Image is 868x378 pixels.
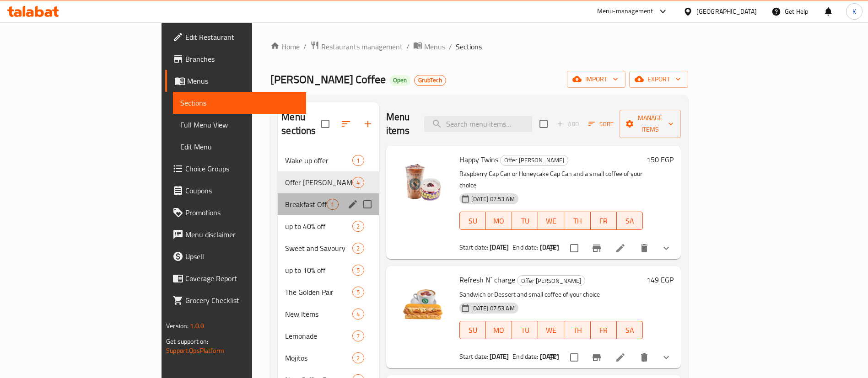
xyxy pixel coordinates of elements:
[285,287,352,298] span: The Golden Pair
[352,287,364,298] div: items
[459,289,643,300] p: Sandwich or Dessert and small coffee of your choice
[517,275,585,286] div: Offer Strella
[568,324,587,337] span: TH
[353,244,363,253] span: 2
[696,6,757,16] div: [GEOGRAPHIC_DATA]
[285,265,352,276] div: up to 10% off
[285,330,352,341] span: Lemonade
[512,321,538,339] button: TU
[278,237,378,259] div: Sweet and Savoury2
[165,267,307,289] a: Coverage Report
[490,241,509,253] b: [DATE]
[285,221,352,232] div: up to 40% off
[165,26,307,48] a: Edit Restaurant
[352,243,364,254] div: items
[386,110,414,138] h2: Menu items
[627,112,674,135] span: Manage items
[615,243,626,254] a: Edit menu item
[352,155,364,166] div: items
[633,346,655,368] button: delete
[415,76,446,84] span: GrubTech
[543,346,565,368] button: sort-choices
[464,214,482,228] span: SU
[413,41,445,53] a: Menus
[512,241,538,253] span: End date:
[185,251,299,262] span: Upsell
[352,221,364,232] div: items
[353,288,363,297] span: 5
[490,214,508,228] span: MO
[394,273,452,332] img: Refresh N` charge
[468,304,518,313] span: [DATE] 07:53 AM
[165,158,307,180] a: Choice Groups
[567,71,625,88] button: import
[574,74,618,85] span: import
[173,114,307,136] a: Full Menu View
[180,119,299,130] span: Full Menu View
[270,69,386,90] span: [PERSON_NAME] Coffee
[542,324,561,337] span: WE
[568,214,587,228] span: TH
[278,303,378,325] div: New Items4
[185,163,299,174] span: Choice Groups
[278,325,378,347] div: Lemonade7
[534,114,553,133] span: Select section
[394,153,452,212] img: Happy Twins
[185,185,299,196] span: Coupons
[512,212,538,230] button: TU
[278,171,378,193] div: Offer [PERSON_NAME]4
[166,320,189,332] span: Version:
[352,265,364,276] div: items
[346,197,360,211] button: edit
[285,199,327,210] span: Breakfast Offer
[490,324,508,337] span: MO
[173,92,307,114] a: Sections
[165,224,307,245] a: Menu disclaimer
[852,6,856,16] span: K
[352,330,364,341] div: items
[661,352,672,363] svg: Show Choices
[180,141,299,152] span: Edit Menu
[459,351,489,362] span: Start date:
[500,155,568,166] div: Offer Strella
[278,281,378,303] div: The Golden Pair5
[459,321,486,339] button: SU
[543,237,565,259] button: sort-choices
[490,351,509,362] b: [DATE]
[449,41,452,52] li: /
[389,76,410,84] span: Open
[538,212,564,230] button: WE
[185,53,299,64] span: Branches
[316,114,335,133] span: Select all sections
[270,41,688,53] nav: breadcrumb
[553,117,582,131] span: Add item
[285,309,352,319] span: New Items
[353,178,363,187] span: 4
[564,321,590,339] button: TH
[173,136,307,158] a: Edit Menu
[586,346,608,368] button: Branch-specific-item
[166,335,208,347] span: Get support on:
[620,324,639,337] span: SA
[285,155,352,166] span: Wake up offer
[459,212,486,230] button: SU
[636,74,681,85] span: export
[278,193,378,215] div: Breakfast Offer1edit
[468,195,518,203] span: [DATE] 07:53 AM
[285,352,352,363] div: Mojitos
[185,32,299,43] span: Edit Restaurant
[594,324,613,337] span: FR
[166,345,224,357] a: Support.OpsPlatform
[459,168,643,191] p: Raspberry Cap Can or Honeycake Cap Can and a small coffee of your choice
[353,156,363,165] span: 1
[591,321,617,339] button: FR
[165,180,307,202] a: Coupons
[516,214,534,228] span: TU
[486,321,512,339] button: MO
[165,70,307,92] a: Menus
[190,320,204,332] span: 1.0.0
